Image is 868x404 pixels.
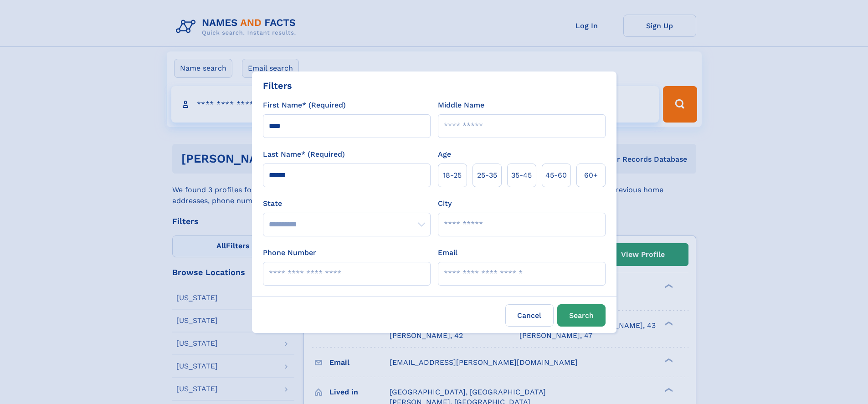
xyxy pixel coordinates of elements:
label: City [438,198,452,209]
label: Cancel [505,304,554,327]
span: 35‑45 [511,170,532,181]
label: Phone Number [263,247,316,258]
span: 18‑25 [443,170,462,181]
div: Filters [263,79,292,92]
span: 45‑60 [545,170,567,181]
span: 60+ [584,170,598,181]
label: Email [438,247,457,258]
label: Middle Name [438,100,484,111]
label: Last Name* (Required) [263,149,345,160]
label: First Name* (Required) [263,100,346,111]
button: Search [557,304,606,327]
label: Age [438,149,451,160]
span: 25‑35 [477,170,497,181]
label: State [263,198,431,209]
